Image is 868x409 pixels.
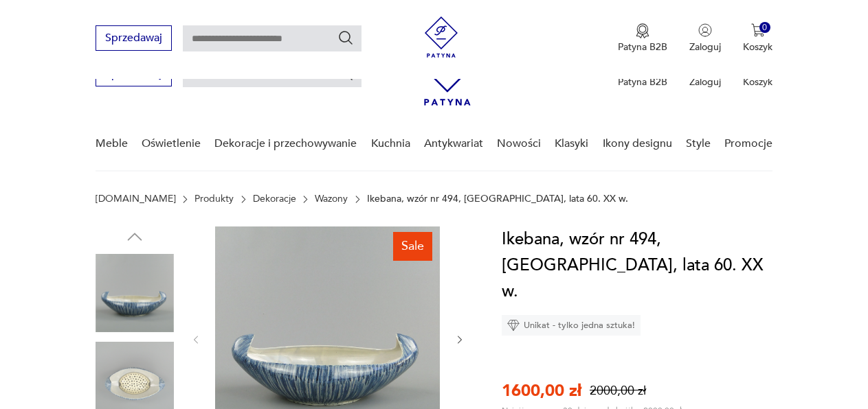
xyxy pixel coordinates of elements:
button: Zaloguj [689,23,721,54]
a: Dekoracje i przechowywanie [214,117,357,170]
a: Oświetlenie [142,117,201,170]
a: Wazony [315,194,348,204]
a: Meble [96,117,128,170]
img: Patyna - sklep z meblami i dekoracjami vintage [421,16,462,58]
a: Nowości [497,117,541,170]
a: [DOMAIN_NAME] [96,194,176,204]
div: Unikat - tylko jedna sztuka! [502,315,641,336]
a: Kuchnia [371,117,410,170]
a: Ikona medaluPatyna B2B [618,23,667,54]
img: Ikona koszyka [751,23,765,37]
a: Sprzedawaj [96,34,172,44]
img: Ikona diamentu [507,319,520,331]
a: Dekoracje [253,194,296,204]
a: Promocje [724,117,772,170]
img: Zdjęcie produktu Ikebana, wzór nr 494, Włocławek, lata 60. XX w. [96,254,174,332]
div: Sale [393,232,432,261]
div: 0 [759,22,771,34]
button: 0Koszyk [743,23,772,54]
a: Produkty [194,194,234,204]
p: Patyna B2B [618,40,667,54]
h1: Ikebana, wzór nr 494, [GEOGRAPHIC_DATA], lata 60. XX w. [502,226,772,305]
p: Patyna B2B [618,75,667,89]
p: 1600,00 zł [502,379,581,402]
p: Koszyk [743,40,772,54]
p: Zaloguj [689,75,721,89]
a: Style [686,117,711,170]
img: Ikona medalu [636,23,649,38]
img: Ikonka użytkownika [698,23,712,37]
p: Zaloguj [689,40,721,54]
button: Szukaj [337,30,354,46]
p: 2000,00 zł [590,382,646,399]
p: Koszyk [743,75,772,89]
p: Ikebana, wzór nr 494, [GEOGRAPHIC_DATA], lata 60. XX w. [367,194,628,204]
button: Patyna B2B [618,23,667,54]
a: Sprzedawaj [96,70,172,80]
a: Ikony designu [603,117,672,170]
button: Sprzedawaj [96,25,172,51]
a: Klasyki [555,117,588,170]
a: Antykwariat [424,117,483,170]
